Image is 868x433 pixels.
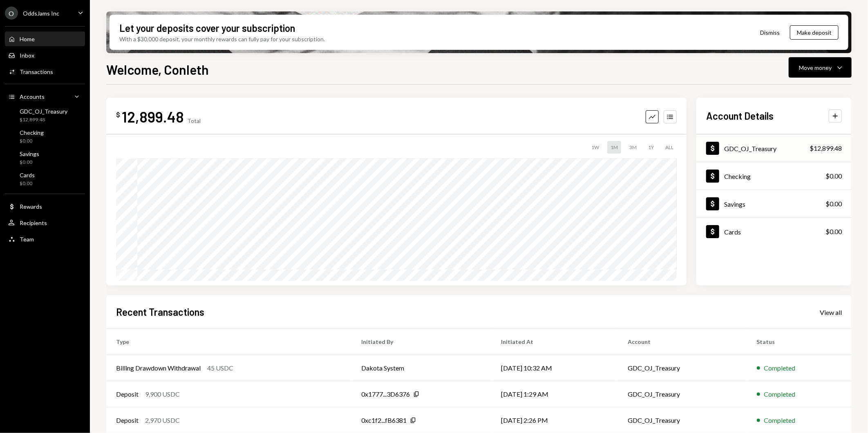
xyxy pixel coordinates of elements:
div: Recipients [20,219,47,226]
div: Team [20,236,34,243]
div: Completed [764,363,796,373]
div: OddsJams Inc [23,10,59,17]
div: Move money [799,63,832,72]
div: $12,899.48 [810,143,842,153]
td: [DATE] 1:29 AM [491,381,618,407]
td: Dakota System [351,355,491,381]
th: Status [747,329,852,355]
a: Checking$0.00 [5,127,85,146]
div: Savings [724,200,745,208]
h2: Account Details [706,109,774,123]
div: 3M [626,141,640,154]
button: Make deposit [790,25,839,40]
a: View all [820,308,842,317]
div: Deposit [116,389,139,399]
a: GDC_OJ_Treasury$12,899.48 [696,134,852,162]
div: 45 USDC [207,363,233,373]
div: GDC_OJ_Treasury [724,145,776,152]
th: Account [618,329,747,355]
div: O [5,7,18,20]
div: Billing Drawdown Withdrawal [116,363,201,373]
div: 12,899.48 [122,107,184,126]
div: Transactions [20,68,53,75]
div: $0.00 [825,227,842,237]
h2: Recent Transactions [116,305,204,319]
td: GDC_OJ_Treasury [618,355,747,381]
div: Deposit [116,415,139,425]
div: $0.00 [825,171,842,181]
div: Home [20,36,35,42]
a: Home [5,31,85,46]
a: Transactions [5,64,85,79]
a: Cards$0.00 [5,169,85,189]
div: $0.00 [20,180,35,187]
a: Rewards [5,199,85,214]
div: $0.00 [20,138,44,145]
div: Savings [20,150,39,157]
div: ALL [662,141,677,154]
button: Move money [789,57,852,78]
a: Inbox [5,48,85,62]
div: Checking [724,172,751,180]
div: Accounts [20,93,45,100]
div: Rewards [20,203,42,210]
div: Cards [724,228,741,236]
div: $12,899.48 [20,116,67,123]
th: Initiated By [351,329,491,355]
div: Let your deposits cover your subscription [119,21,295,35]
a: Recipients [5,215,85,230]
a: Checking$0.00 [696,162,852,190]
a: Team [5,232,85,246]
div: 0x1777...3D6376 [361,389,410,399]
div: 0xc1f2...fB6381 [361,415,407,425]
th: Initiated At [491,329,618,355]
a: GDC_OJ_Treasury$12,899.48 [5,105,85,125]
div: 1Y [645,141,657,154]
a: Savings$0.00 [5,148,85,167]
a: Accounts [5,89,85,104]
div: 2,970 USDC [145,415,180,425]
div: 1M [607,141,621,154]
th: Type [106,329,351,355]
div: $ [116,111,120,119]
div: 1W [588,141,602,154]
div: Cards [20,172,35,179]
td: [DATE] 10:32 AM [491,355,618,381]
div: Completed [764,415,796,425]
div: Completed [764,389,796,399]
div: $0.00 [20,159,39,166]
td: GDC_OJ_Treasury [618,381,747,407]
a: Savings$0.00 [696,190,852,217]
button: Dismiss [750,23,790,42]
div: Checking [20,129,44,136]
div: Total [187,117,201,124]
h1: Welcome, Conleth [106,61,209,78]
div: View all [820,308,842,317]
a: Cards$0.00 [696,218,852,245]
div: GDC_OJ_Treasury [20,108,67,115]
div: $0.00 [825,199,842,209]
div: With a $30,000 deposit, your monthly rewards can fully pay for your subscription. [119,35,325,43]
div: 9,900 USDC [145,389,180,399]
div: Inbox [20,52,34,59]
